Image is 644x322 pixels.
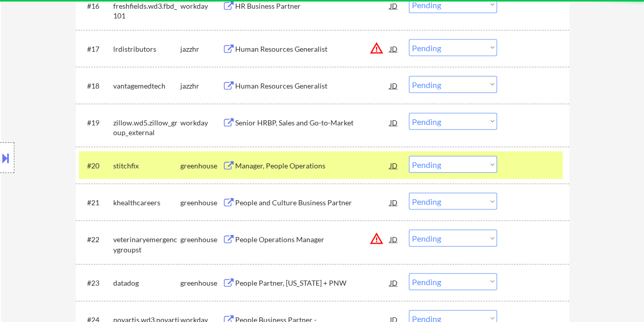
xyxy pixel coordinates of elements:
[389,273,399,292] div: JD
[113,1,180,21] div: freshfields.wd3.fbd_101
[180,234,222,245] div: greenhouse
[235,118,390,128] div: Senior HRBP, Sales and Go-to-Market
[235,1,390,11] div: HR Business Partner
[180,81,222,91] div: jazzhr
[235,198,390,208] div: People and Culture Business Partner
[113,278,180,288] div: datadog
[180,198,222,208] div: greenhouse
[87,278,105,288] div: #23
[180,161,222,171] div: greenhouse
[113,44,180,54] div: lrdistributors
[87,1,105,11] div: #16
[87,44,105,54] div: #17
[180,118,222,128] div: workday
[235,234,390,245] div: People Operations Manager
[369,231,384,246] button: warning_amber
[389,193,399,211] div: JD
[389,39,399,58] div: JD
[180,44,222,54] div: jazzhr
[369,41,384,55] button: warning_amber
[235,278,390,288] div: People Partner, [US_STATE] + PNW
[235,44,390,54] div: Human Resources Generalist
[180,1,222,11] div: workday
[389,76,399,95] div: JD
[389,230,399,248] div: JD
[180,278,222,288] div: greenhouse
[389,113,399,132] div: JD
[235,161,390,171] div: Manager, People Operations
[235,81,390,91] div: Human Resources Generalist
[389,156,399,175] div: JD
